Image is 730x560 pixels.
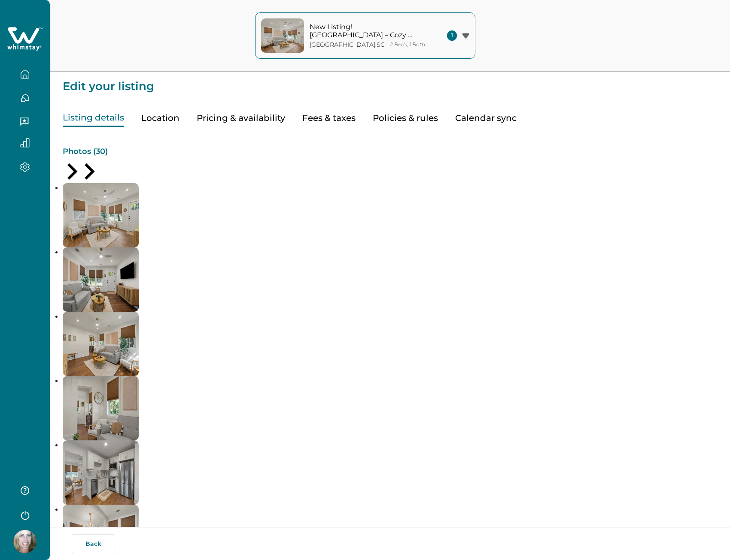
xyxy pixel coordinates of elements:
[63,72,717,92] p: Edit your listing
[390,42,425,48] p: 2 Beds, 1 Bath
[63,376,139,440] img: list-photos
[63,440,139,505] li: 5 of 30
[63,312,139,376] img: list-photos
[447,30,457,41] span: 1
[63,163,80,180] button: Previous slide
[255,12,475,59] button: property-coverNew Listing! [GEOGRAPHIC_DATA] – Cozy Bungalow[GEOGRAPHIC_DATA],SC2 Beds, 1 Bath1
[63,376,139,440] li: 4 of 30
[63,183,139,247] img: list-photos
[302,109,356,127] button: Fees & taxes
[80,163,97,180] button: Next slide
[310,23,426,39] p: New Listing! [GEOGRAPHIC_DATA] – Cozy Bungalow
[141,109,179,127] button: Location
[197,109,285,127] button: Pricing & availability
[13,530,36,553] img: Whimstay Host
[63,183,139,247] li: 1 of 30
[72,534,115,553] button: Back
[63,440,139,505] img: list-photos
[455,109,517,127] button: Calendar sync
[63,109,124,127] button: Listing details
[63,148,717,156] p: Photos ( 30 )
[63,247,139,312] li: 2 of 30
[63,247,139,312] img: list-photos
[373,109,438,127] button: Policies & rules
[310,41,385,48] p: [GEOGRAPHIC_DATA] , SC
[63,312,139,376] li: 3 of 30
[261,18,304,53] img: property-cover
